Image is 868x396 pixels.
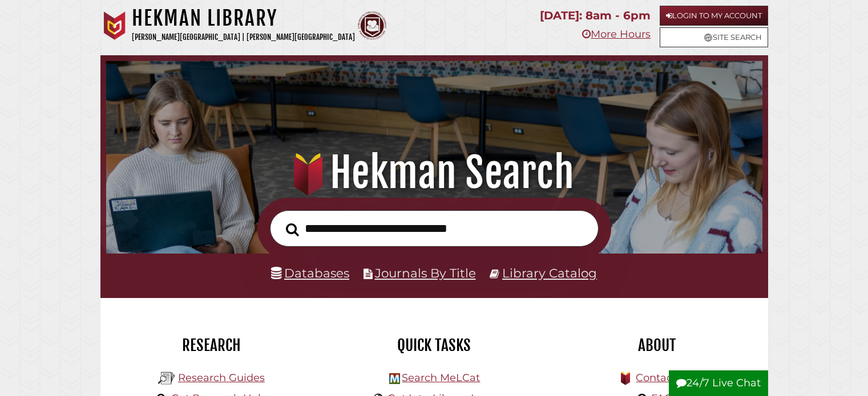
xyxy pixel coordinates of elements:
[582,28,651,40] a: More Hours
[502,266,597,280] a: Library Catalog
[554,336,760,355] h2: About
[271,266,349,280] a: Databases
[286,222,299,236] i: Search
[389,373,400,384] img: Hekman Library Logo
[402,371,480,384] a: Search MeLCat
[636,371,692,384] a: Contact Us
[119,148,749,198] h1: Hekman Search
[280,219,305,239] button: Search
[358,11,386,40] img: Calvin Theological Seminary
[132,31,355,44] p: [PERSON_NAME][GEOGRAPHIC_DATA] | [PERSON_NAME][GEOGRAPHIC_DATA]
[332,336,537,355] h2: Quick Tasks
[158,370,175,387] img: Hekman Library Logo
[540,6,651,26] p: [DATE]: 8am - 6pm
[100,11,129,40] img: Calvin University
[660,6,768,26] a: Login to My Account
[375,266,476,280] a: Journals By Title
[109,336,314,355] h2: Research
[660,27,768,47] a: Site Search
[132,6,355,31] h1: Hekman Library
[178,371,265,384] a: Research Guides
